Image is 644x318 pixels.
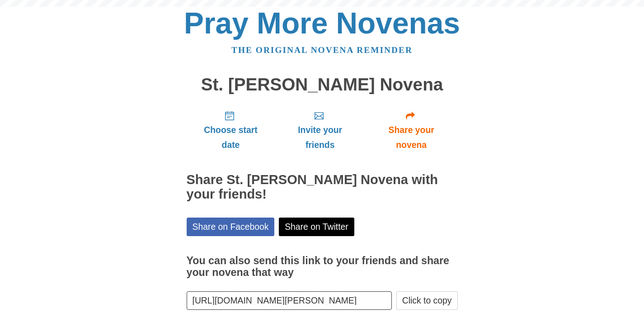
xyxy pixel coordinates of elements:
[284,123,356,152] span: Invite your friends
[196,123,266,152] span: Choose start date
[187,75,458,95] h1: St. [PERSON_NAME] Novena
[187,255,458,278] h3: You can also send this link to your friends and share your novena that way
[184,6,460,40] a: Pray More Novenas
[187,218,275,236] a: Share on Facebook
[187,173,458,202] h2: Share St. [PERSON_NAME] Novena with your friends!
[279,218,354,236] a: Share on Twitter
[396,291,458,310] button: Click to copy
[231,45,413,55] a: The original novena reminder
[365,103,458,157] a: Share your novena
[187,103,275,157] a: Choose start date
[275,103,365,157] a: Invite your friends
[374,123,449,152] span: Share your novena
